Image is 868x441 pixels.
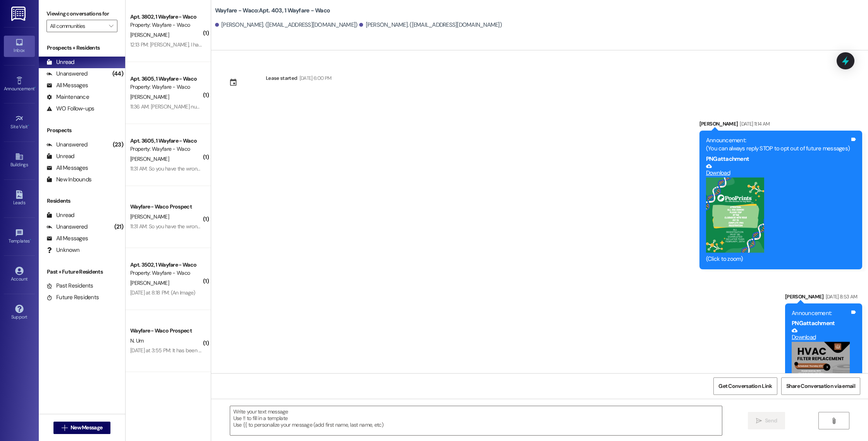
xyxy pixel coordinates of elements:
b: Wayfare - Waco: Apt. 403, 1 Wayfare - Waco [215,7,330,15]
div: Residents [39,197,125,205]
span: [PERSON_NAME] [130,93,169,100]
div: Apt. 3802, 1 Wayfare - Waco [130,13,202,21]
a: Templates • [4,226,35,247]
div: Unread [46,211,74,219]
div: Prospects [39,126,125,134]
span: [PERSON_NAME] [130,279,169,286]
div: Unanswered [46,223,88,231]
span: Send [765,417,777,425]
div: [PERSON_NAME] [699,120,862,131]
i:  [831,418,837,424]
div: Apt. 3605, 1 Wayfare - Waco [130,75,202,83]
div: Property: Wayfare - Waco [130,83,202,91]
div: Unread [46,152,74,160]
div: Property: Wayfare - Waco [130,269,202,277]
div: Property: Wayfare - Waco [130,145,202,153]
a: Download [706,163,850,177]
div: Prospects + Residents [39,44,125,52]
b: PNG attachment [706,155,749,163]
span: Share Conversation via email [786,382,855,390]
div: All Messages [46,234,88,243]
a: Inbox [4,36,35,57]
div: [PERSON_NAME] [785,293,862,303]
div: Announcement: [792,309,850,317]
div: Past Residents [46,282,93,290]
div: Apt. 3502, 1 Wayfare - Waco [130,261,202,269]
div: Unread [46,58,74,66]
i:  [756,418,762,424]
button: Zoom image [706,177,764,253]
i:  [109,23,113,29]
a: Leads [4,188,35,209]
div: [PERSON_NAME]. ([EMAIL_ADDRESS][DOMAIN_NAME]) [215,21,358,29]
div: 11:31 AM: So you have the wrong person [130,223,217,230]
label: Viewing conversations for [46,8,117,20]
div: Property: Wayfare - Waco [130,21,202,29]
div: Wayfare - Waco Prospect [130,327,202,335]
div: Past + Future Residents [39,268,125,276]
div: Apt. 3605, 1 Wayfare - Waco [130,137,202,145]
div: Unknown [46,246,79,254]
span: • [28,123,29,128]
div: (21) [112,221,125,233]
button: Get Conversation Link [713,377,777,395]
div: Wayfare - Waco Prospect [130,203,202,211]
span: Get Conversation Link [718,382,772,390]
span: [PERSON_NAME] [130,31,169,38]
button: New Message [53,422,111,434]
a: Buildings [4,150,35,171]
img: ResiDesk Logo [11,7,27,21]
div: Maintenance [46,93,89,101]
div: 11:36 AM: [PERSON_NAME] number is [PHONE_NUMBER] [130,103,257,110]
span: • [34,85,36,90]
div: (23) [111,139,125,151]
div: [DATE] 6:00 PM [298,74,332,82]
a: Account [4,264,35,285]
a: Download [792,327,850,341]
div: All Messages [46,164,88,172]
a: Support [4,302,35,323]
button: Zoom image [792,342,850,417]
div: [DATE] at 8:18 PM: (An Image) [130,289,195,296]
div: Lease started [266,74,298,82]
div: (44) [110,68,125,80]
span: New Message [71,424,102,432]
div: [DATE] 8:53 AM [824,293,858,301]
input: All communities [50,20,105,32]
div: 11:31 AM: So you have the wrong person [130,165,217,172]
div: Unanswered [46,141,88,149]
div: [DATE] at 3:55 PM: It has been created and sent over to you! We will need both you and [PERSON_NA... [130,347,491,354]
div: Future Residents [46,293,99,301]
div: Unanswered [46,70,88,78]
div: Apt. 2605, 1 Wayfare - Waco [130,385,202,393]
div: Announcement: (You can always reply STOP to opt out of future messages) [706,136,850,153]
a: Site Visit • [4,112,35,133]
div: 12:13 PM: [PERSON_NAME], I have made multiple attempts to get in touch with you this morning . Ca... [130,41,461,48]
i:  [62,425,67,431]
div: All Messages [46,81,88,90]
div: [PERSON_NAME]. ([EMAIL_ADDRESS][DOMAIN_NAME]) [359,21,502,29]
div: [DATE] 11:14 AM [738,120,770,128]
b: PNG attachment [792,319,835,327]
span: N. Um [130,337,144,344]
div: New Inbounds [46,176,91,184]
span: [PERSON_NAME] [130,155,169,162]
div: (Click to zoom) [706,255,850,263]
span: • [30,237,31,243]
div: WO Follow-ups [46,105,94,113]
button: Share Conversation via email [781,377,860,395]
button: Send [748,412,785,429]
span: [PERSON_NAME] [130,213,169,220]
